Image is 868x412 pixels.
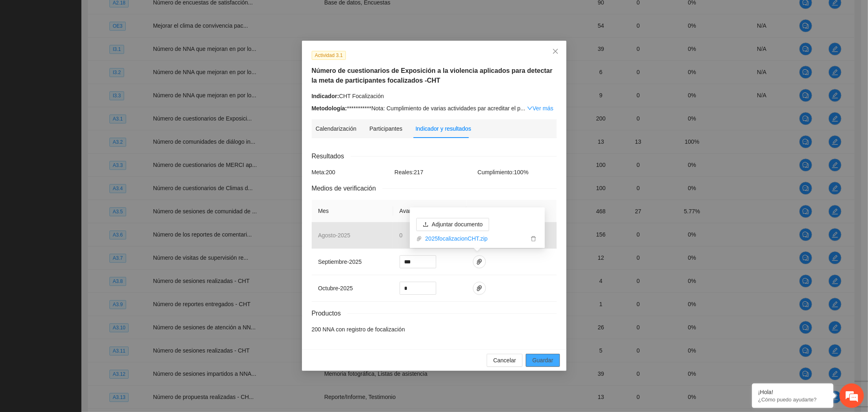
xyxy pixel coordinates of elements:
[47,109,112,191] span: Estamos en línea.
[400,232,403,239] span: 0
[312,92,557,101] div: CHT Focalización
[423,221,429,228] span: upload
[4,222,155,251] textarea: Escriba su mensaje y pulse “Intro”
[42,42,137,52] div: Chatee con nosotros ahora
[520,105,525,112] span: ...
[526,354,560,367] button: Guardar
[758,397,827,403] p: ¿Cómo puedo ayudarte?
[310,168,393,177] div: Meta: 200
[312,105,347,112] strong: Metodología:
[133,4,153,24] div: Minimizar ventana de chat en vivo
[415,124,471,133] div: Indicador y resultados
[312,93,339,99] strong: Indicador:
[476,168,559,177] div: Cumplimiento: 100 %
[318,285,353,291] span: octubre - 2025
[312,325,557,334] li: 200 NNA con registro de focalización
[473,259,485,265] span: paper-clip
[487,354,523,367] button: Cancelar
[395,169,424,175] span: Reales: 217
[527,105,553,112] a: Expand
[529,234,538,243] button: delete
[316,124,356,133] div: Calendarización
[527,105,533,111] span: down
[432,220,483,229] span: Adjuntar documento
[318,232,350,239] span: agosto - 2025
[416,236,422,241] span: paper-clip
[473,282,486,295] button: paper-clip
[312,104,557,113] div: ***********Nota: Cumplimiento de varias actividades par acreditar el p
[416,218,489,231] button: uploadAdjuntar documento
[493,356,516,365] span: Cancelar
[466,200,557,222] th: Medios de verificación
[312,51,346,60] span: Actividad 3.1
[312,151,351,161] span: Resultados
[312,200,393,222] th: Mes
[393,200,466,222] th: Avances del mes
[312,183,383,193] span: Medios de verificación
[552,48,559,55] span: close
[312,66,557,85] h5: Número de cuestionarios de Exposición a la violencia aplicados para detectar la meta de participa...
[758,389,827,395] div: ¡Hola!
[473,255,486,268] button: paper-clip
[318,259,362,265] span: septiembre - 2025
[532,356,553,365] span: Guardar
[529,236,538,241] span: delete
[370,124,402,133] div: Participantes
[473,285,485,291] span: paper-clip
[422,234,529,243] a: 2025focalizacionCHT.zip
[416,221,489,228] span: uploadAdjuntar documento
[312,308,348,318] span: Productos
[544,41,566,63] button: Close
